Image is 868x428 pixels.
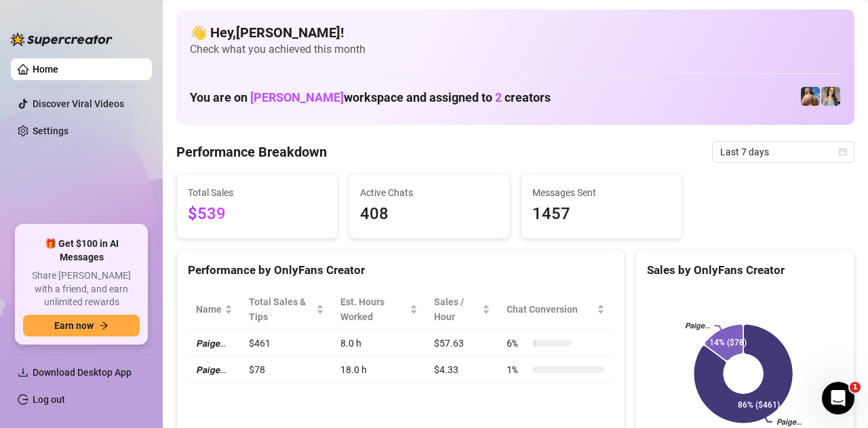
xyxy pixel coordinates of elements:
img: logo-BBDzfeDw.svg [11,33,113,46]
a: Settings [33,125,68,136]
div: Est. Hours Worked [340,294,407,324]
span: 🎁 Get $100 in AI Messages [23,237,140,264]
a: Log out [33,394,65,405]
td: 18.0 h [332,357,426,383]
div: Performance by OnlyFans Creator [188,261,613,279]
th: Chat Conversion [498,289,613,330]
h4: 👋 Hey, [PERSON_NAME] ! [190,23,841,42]
span: 2 [495,90,502,104]
span: 1457 [532,201,671,227]
button: Earn nowarrow-right [23,315,140,336]
img: 𝙋𝙖𝙞𝙜𝙚 [801,87,820,106]
img: 𝙋𝙖𝙞𝙜𝙚 [821,87,840,106]
td: 𝙋𝙖𝙞𝙜𝙚… [188,330,241,357]
td: $57.63 [426,330,498,357]
span: $539 [188,201,326,227]
th: Sales / Hour [426,289,498,330]
span: calendar [839,148,847,156]
a: Discover Viral Videos [33,98,124,109]
td: $461 [241,330,332,357]
span: Check what you achieved this month [190,42,841,57]
span: Sales / Hour [434,294,479,324]
span: Messages Sent [532,185,671,200]
text: 𝙋𝙖𝙞𝙜𝙚… [686,322,711,331]
span: Total Sales & Tips [249,294,313,324]
iframe: Intercom live chat [822,382,854,414]
td: 8.0 h [332,330,426,357]
text: 𝙋𝙖𝙞𝙜𝙚… [776,417,802,427]
th: Name [188,289,241,330]
h1: You are on workspace and assigned to creators [190,90,551,105]
span: Share [PERSON_NAME] with a friend, and earn unlimited rewards [23,269,140,309]
td: $78 [241,357,332,383]
span: Chat Conversion [507,302,594,317]
span: Earn now [54,320,94,331]
a: Home [33,64,58,75]
span: 408 [360,201,498,227]
h4: Performance Breakdown [176,142,327,161]
span: 1 [850,382,861,393]
td: $4.33 [426,357,498,383]
span: 6 % [507,336,528,351]
span: Name [196,302,222,317]
span: Download Desktop App [33,367,132,378]
span: Total Sales [188,185,326,200]
span: arrow-right [99,321,108,330]
span: [PERSON_NAME] [250,90,344,104]
th: Total Sales & Tips [241,289,332,330]
td: 𝙋𝙖𝙞𝙜𝙚… [188,357,241,383]
span: 1 % [507,362,528,377]
span: download [18,367,28,378]
span: Active Chats [360,185,498,200]
div: Sales by OnlyFans Creator [647,261,843,279]
span: Last 7 days [720,142,846,162]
